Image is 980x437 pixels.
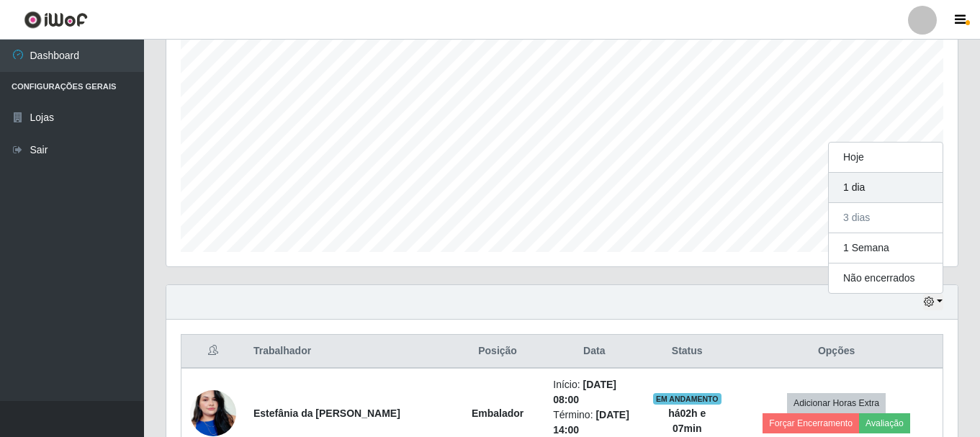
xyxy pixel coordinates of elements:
button: Não encerrados [829,263,943,293]
th: Data [544,335,644,369]
button: Avaliação [859,413,910,433]
th: Opções [730,335,943,369]
button: 3 dias [829,203,943,233]
th: Trabalhador [245,335,451,369]
button: 1 dia [829,173,943,203]
img: CoreUI Logo [24,11,88,29]
button: Adicionar Horas Extra [787,393,886,413]
span: EM ANDAMENTO [653,393,721,405]
strong: Estefânia da [PERSON_NAME] [253,407,400,419]
button: Hoje [829,143,943,173]
time: [DATE] 08:00 [553,379,616,405]
li: Início: [553,377,635,407]
th: Posição [451,335,544,369]
strong: há 02 h e 07 min [668,407,706,434]
strong: Embalador [472,407,523,419]
button: Forçar Encerramento [763,413,859,433]
th: Status [644,335,730,369]
button: 1 Semana [829,233,943,263]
